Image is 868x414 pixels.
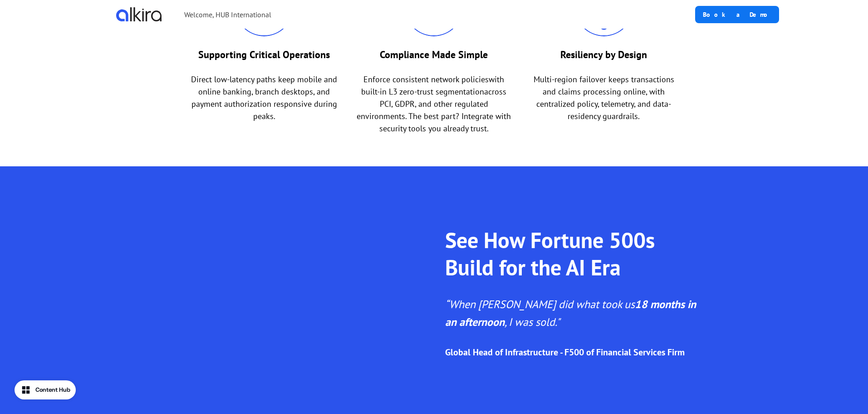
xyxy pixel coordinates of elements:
em: 18 months [635,297,685,311]
strong: Global Head of Infrastructure - F500 of Financial Services Firm [445,346,685,358]
button: Content Hub [15,380,76,399]
span: Enforce consistent network policies [363,74,489,85]
p: Multi-region failover keeps transactions and claims processing online, with centralized policy, t... [526,73,682,122]
strong: Compliance Made Simple [380,48,488,61]
em: , I was sold." [505,315,560,329]
iframe: YouTube video player [4,4,299,176]
p: Direct low-latency paths keep mobile and online banking, branch desktops, and payment authorizati... [186,73,342,122]
p: with built-in L3 zero-trust segmentation [356,73,511,135]
div: Content Hub [35,385,70,394]
em: “When [PERSON_NAME] did what took us [445,297,635,311]
strong: Resiliency by Design [560,48,647,61]
button: Book a Demo [695,6,779,23]
em: in an afternoon [445,297,696,329]
p: See How Fortune 500s Build for the AI Era [445,226,706,281]
p: Welcome, HUB International [184,9,271,20]
strong: Supporting Critical Operations [198,48,330,61]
